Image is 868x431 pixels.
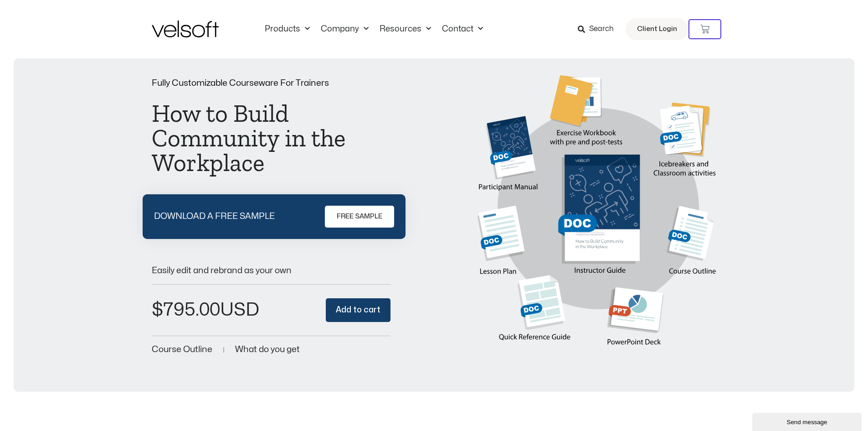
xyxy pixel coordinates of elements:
[578,21,620,37] a: Search
[152,79,391,88] p: Fully Customizable Courseware For Trainers
[589,23,614,35] span: Search
[437,24,488,34] a: ContactMenu Toggle
[374,24,437,34] a: ResourcesMenu Toggle
[478,75,717,360] img: Second Product Image
[259,24,488,34] nav: Menu
[752,411,863,431] iframe: chat widget
[326,298,390,322] button: Add to cart
[154,212,275,221] p: DOWNLOAD A FREE SAMPLE
[152,301,220,319] bdi: 795.00
[626,18,688,40] a: Client Login
[152,21,219,37] img: Velsoft Training Materials
[235,345,300,354] a: What do you get
[315,24,374,34] a: CompanyMenu Toggle
[152,266,391,275] p: Easily edit and rebrand as your own
[637,23,677,35] span: Client Login
[325,206,394,228] a: FREE SAMPLE
[152,101,391,175] h1: How to Build Community in the Workplace
[152,301,163,319] span: $
[259,24,315,34] a: ProductsMenu Toggle
[337,211,382,222] span: FREE SAMPLE
[152,345,212,354] a: Course Outline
